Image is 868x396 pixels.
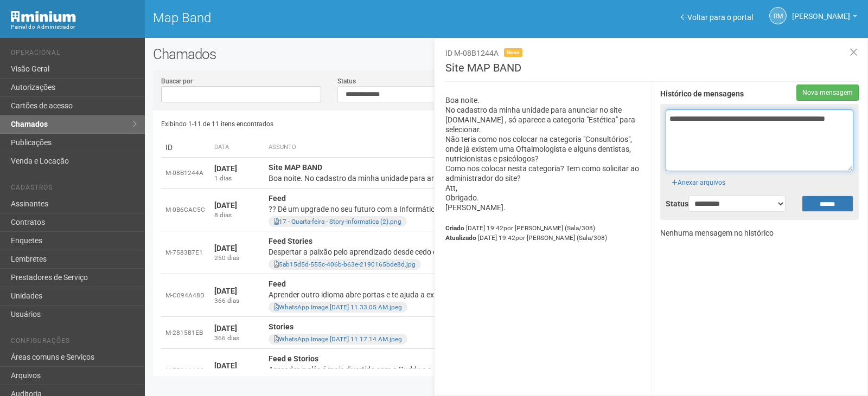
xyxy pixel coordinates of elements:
div: 8 dias [214,211,260,220]
td: ID [161,138,210,158]
strong: Feed [269,194,286,203]
button: Nova mensagem [796,85,859,101]
img: Minium [11,11,76,22]
span: Renata Moreira [792,2,850,21]
div: 1 dias [214,174,260,183]
a: Voltar para o portal [681,13,753,22]
td: M-C094A48D [161,274,210,317]
div: Aprender inglês é mais divertido com o Buddy e a Angel. Na Fisk, as crianças aprendem brincando.... [269,364,678,375]
p: Boa noite. No cadastro da minha unidade para anunciar no site [DOMAIN_NAME] , só aparece a catego... [445,95,644,212]
strong: [DATE] [214,244,237,252]
strong: [DATE] [214,287,237,295]
div: 366 dias [214,334,260,343]
td: M-281581EB [161,317,210,349]
div: Despertar a paixão pelo aprendizado desde cedo é um presente valioso para o futuro. ?? ?? Na Fis... [269,246,678,257]
strong: Site MAP BAND [269,163,322,172]
td: M-EF2A6A89 [161,349,210,392]
span: [DATE] 19:42 [466,224,595,232]
td: M-08B1244A [161,158,210,189]
a: 17 - Quarta-feira - Story-Informatica (2).png [274,218,401,225]
a: 5ab15d5d-555c-406b-b63e-2190165bde8d.jpg [274,261,416,268]
label: Status [666,199,672,209]
strong: [DATE] [214,201,237,210]
strong: Feed Stories [269,237,312,245]
div: ?? Dê um upgrade no seu futuro com a Informática Fisk! Aprenda os principais softwares de forma p... [269,204,678,215]
strong: [DATE] [214,164,237,173]
div: 366 dias [214,296,260,306]
a: RM [769,7,787,24]
th: Assunto [264,138,682,158]
span: [DATE] 19:42 [478,234,607,242]
td: M-7583B7E1 [161,231,210,274]
label: Buscar por [161,76,193,86]
span: Novo [504,48,522,57]
strong: Histórico de mensagens [660,90,744,99]
h1: Map Band [153,11,499,25]
strong: [DATE] [214,361,237,370]
div: Boa noite. No cadastro da minha unidade para anunciar no site [DOMAIN_NAME] , só aparece a catego... [269,173,678,184]
a: WhatsApp Image [DATE] 11.17.14 AM.jpeg [274,335,402,343]
th: Data [210,138,264,158]
span: ID M-08B1244A [445,49,499,57]
a: [PERSON_NAME] [792,14,857,22]
div: Aprender outro idioma abre portas e te ajuda a expandir horizontes. Na Fisk, você aprende inglês... [269,289,678,300]
label: Status [337,76,356,86]
li: Configurações [11,337,137,348]
li: Cadastros [11,184,137,195]
span: por [PERSON_NAME] (Sala/308) [503,224,595,232]
li: Operacional [11,49,137,60]
strong: Atualizado [445,234,476,242]
a: WhatsApp Image [DATE] 11.33.05 AM.jpeg [274,303,402,311]
span: por [PERSON_NAME] (Sala/308) [515,234,607,242]
h2: Chamados [153,46,860,62]
div: 250 dias [214,254,260,263]
div: Anexar arquivos [666,171,731,187]
strong: Stories [269,322,293,331]
h3: Site MAP BAND [445,62,859,82]
div: Exibindo 1-11 de 11 itens encontrados [161,116,507,132]
strong: Feed [269,280,286,288]
strong: Criado [445,224,464,232]
td: M-0B6CAC5C [161,189,210,231]
p: Nenhuma mensagem no histórico [660,228,859,238]
strong: [DATE] [214,324,237,333]
div: Painel do Administrador [11,22,137,32]
strong: Feed e Storios [269,354,318,363]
